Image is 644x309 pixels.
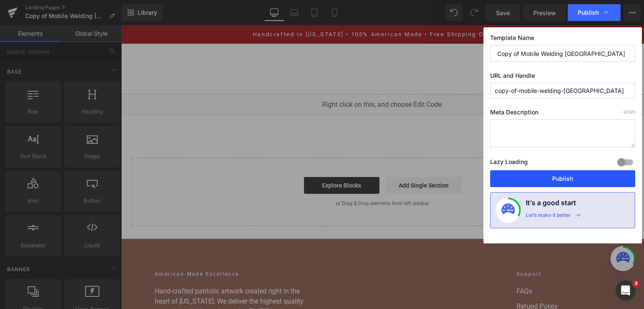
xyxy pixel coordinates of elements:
a: Refund Policy [395,276,489,286]
span: Publish [578,9,599,16]
span: /320 [623,109,635,114]
a: Add Single Section [265,152,340,169]
iframe: Intercom live chat [615,280,636,301]
h4: It’s a good start [526,198,576,212]
span: 3 [633,280,639,287]
p: Hand-crafted patriotic artwork created right in the heart of [US_STATE]. We deliver the highest q... [34,261,193,291]
label: URL and Handle [490,72,635,83]
a: FAQs [395,261,489,271]
div: Let’s make it better [526,212,571,223]
button: Publish [490,170,635,187]
h2: American-Made Excellence [34,245,193,253]
a: Handcrafted in [US_STATE] • 100% American Made • Free Shipping Over $100 [132,6,391,12]
h2: Support [395,245,489,253]
p: or Drag & Drop elements from left sidebar [23,175,500,181]
a: Explore Blocks [183,152,258,169]
label: Meta Description [490,108,635,119]
img: onboarding-status.svg [501,203,515,217]
label: Template Name [490,34,635,45]
span: 0 [623,109,626,114]
label: Lazy Loading [490,156,528,170]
